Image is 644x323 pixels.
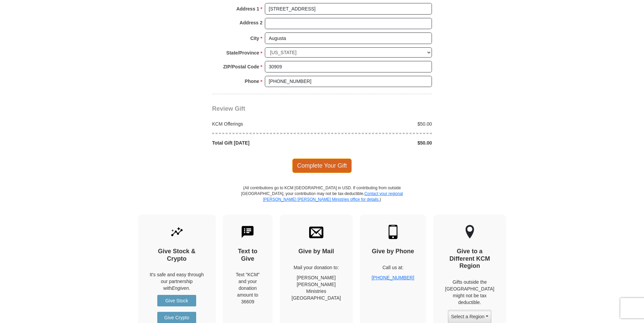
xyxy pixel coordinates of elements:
[465,225,475,239] img: other-region
[150,271,204,292] p: It's safe and easy through our partnership with
[445,279,495,306] p: Gifts outside the [GEOGRAPHIC_DATA] might not be tax deductible.
[170,225,184,239] img: give-by-stock.svg
[239,18,262,27] strong: Address 2
[372,264,414,271] p: Call us at:
[292,264,341,271] p: Mail your donation to:
[292,158,352,173] span: Complete Your Gift
[235,271,261,305] div: Text "KCM" and your donation amount to 36609
[236,4,259,14] strong: Address 1
[386,225,400,239] img: mobile.svg
[209,121,322,127] div: KCM Offerings
[212,105,245,112] span: Review Gift
[445,248,495,270] h4: Give to a Different KCM Region
[157,295,196,306] a: Give Stock
[372,275,414,280] a: [PHONE_NUMBER]
[172,285,190,291] i: Engiven.
[223,62,259,71] strong: ZIP/Postal Code
[292,248,341,255] h4: Give by Mail
[241,185,403,215] p: (All contributions go to KCM [GEOGRAPHIC_DATA] in USD. If contributing from outside [GEOGRAPHIC_D...
[240,225,255,239] img: text-to-give.svg
[150,248,204,262] h4: Give Stock & Crypto
[322,121,436,127] div: $50.00
[292,274,341,301] p: [PERSON_NAME] [PERSON_NAME] Ministries [GEOGRAPHIC_DATA]
[235,248,261,262] h4: Text to Give
[372,248,414,255] h4: Give by Phone
[263,191,403,202] a: Contact your regional [PERSON_NAME] [PERSON_NAME] Ministries office for details.
[245,77,259,86] strong: Phone
[209,139,322,146] div: Total Gift [DATE]
[226,48,259,58] strong: State/Province
[250,34,259,43] strong: City
[322,139,436,146] div: $50.00
[309,225,323,239] img: envelope.svg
